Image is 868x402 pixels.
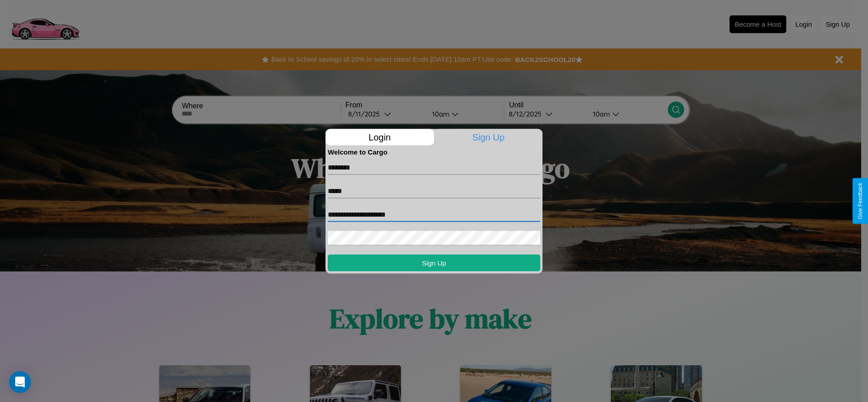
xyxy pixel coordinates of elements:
[434,129,543,145] p: Sign Up
[9,371,31,393] div: Open Intercom Messenger
[325,129,434,145] p: Login
[857,183,863,219] div: Give Feedback
[328,254,540,271] button: Sign Up
[328,148,540,155] h4: Welcome to Cargo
